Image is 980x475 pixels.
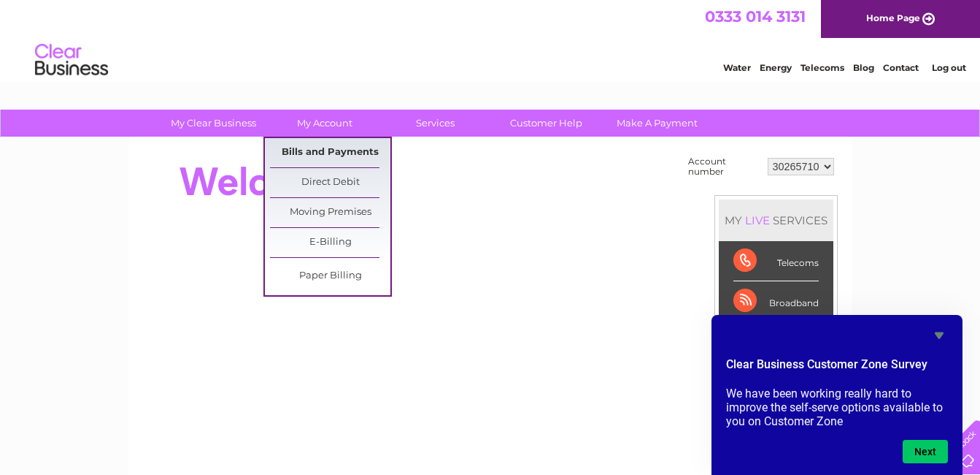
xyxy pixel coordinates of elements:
div: Broadband [733,281,819,322]
td: Account number [684,153,764,180]
a: 0333 014 3131 [705,7,806,26]
h2: Clear Business Customer Zone Survey [726,356,948,381]
a: My Account [264,110,385,137]
div: Telecoms [733,241,819,281]
a: Bills and Payments [270,138,390,167]
a: Customer Help [486,110,606,137]
a: Blog [853,62,874,73]
div: Clear Business Customer Zone Survey [726,327,948,463]
button: Next question [903,440,948,463]
a: Direct Debit [270,168,390,197]
a: Telecoms [800,62,844,73]
div: MY SERVICES [719,199,833,241]
a: Services [375,110,495,137]
a: E-Billing [270,228,390,257]
a: My Clear Business [153,110,274,137]
a: Water [723,62,751,73]
a: Contact [883,62,919,73]
p: We have been working really hard to improve the self-serve options available to you on Customer Zone [726,387,948,428]
a: Log out [932,62,966,73]
div: Clear Business is a trading name of Verastar Limited (registered in [GEOGRAPHIC_DATA] No. 3667643... [146,8,836,71]
button: Hide survey [930,327,948,344]
a: Make A Payment [597,110,717,137]
a: Energy [760,62,792,73]
a: Paper Billing [270,262,390,291]
img: logo.png [34,38,109,83]
a: Moving Premises [270,198,390,227]
div: LIVE [742,213,773,227]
